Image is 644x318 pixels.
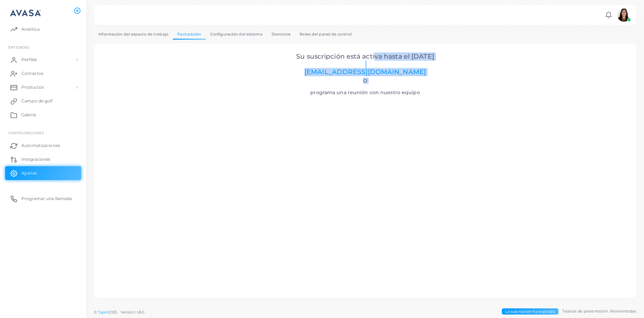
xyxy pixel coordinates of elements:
a: Galería [5,108,81,122]
font: Facturación [177,32,201,37]
img: logo [6,7,45,19]
font: Configuraciones [8,131,44,135]
font: Roles del panel de control [300,32,352,37]
font: 2025 [108,310,117,315]
font: Programar una llamada [21,196,72,201]
a: avatar [615,8,633,22]
font: Contactos [21,71,43,76]
iframe: Seleccione una fecha y hora - Calendly [104,98,627,288]
a: Analítica [5,22,81,36]
font: Automatizaciones [21,143,60,148]
a: [EMAIL_ADDRESS][DOMAIN_NAME] [304,68,426,76]
font: Ajustes [21,170,37,176]
a: Tapni [98,310,108,315]
font: Galería [21,112,36,117]
font: © [94,310,97,315]
a: Automatizaciones [5,139,81,152]
font: Dominios [272,32,291,37]
a: Integraciones [5,152,81,166]
font: Productos [21,85,44,90]
img: avatar [617,8,631,22]
font: programa una reunión con nuestro equipo [310,89,420,96]
a: Campo de golf [5,94,81,108]
a: Productos [5,80,81,94]
font: Versión: 1.8.0 [121,310,145,315]
font: Analítica [21,27,40,32]
font: Integraciones [21,157,50,162]
font: Tarjetas de presentación. Reinventadas. [562,309,636,314]
font: ENTIDADES [8,45,29,49]
a: Contactos [5,67,81,80]
font: La suscripción ha expirado [505,309,555,314]
font: Configuración del sistema [210,32,263,37]
a: Ajustes [5,166,81,180]
font: Información del espacio de trabajo [98,32,168,37]
a: Programar una llamada [5,192,81,206]
font: O [363,78,367,84]
font: Perfiles [21,57,37,62]
a: Perfiles [5,53,81,67]
font: Campo de golf [21,98,52,103]
font: Su suscripción está activa hasta el [DATE] [296,52,434,60]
